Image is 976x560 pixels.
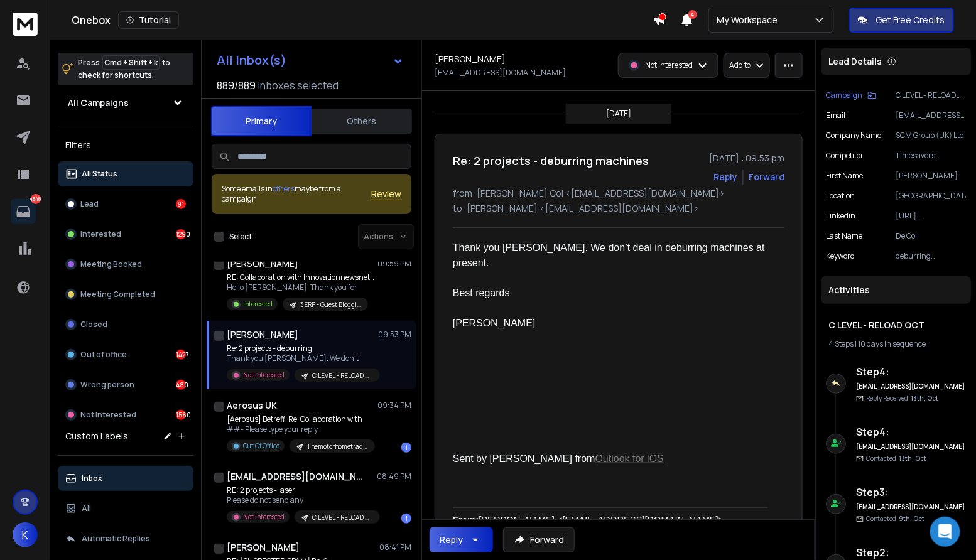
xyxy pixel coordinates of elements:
[503,527,575,552] button: Forward
[866,454,926,463] p: Contacted
[826,131,881,141] p: Company Name
[58,312,193,337] button: Closed
[211,106,312,136] button: Primary
[828,338,854,349] span: 4 Steps
[227,283,377,293] p: Hello [PERSON_NAME], Thank you for
[243,441,279,451] p: Out Of Office
[709,152,784,164] p: [DATE] : 09:53 pm
[435,53,506,65] h1: [PERSON_NAME]
[453,451,774,466] div: Sent by [PERSON_NAME] from
[72,11,653,29] div: Onebox
[80,350,127,360] p: Out of office
[826,90,862,100] p: Campaign
[80,259,142,269] p: Meeting Booked
[243,370,285,380] p: Not Interested
[227,343,377,353] p: Re: 2 projects - deburring
[849,8,954,33] button: Get Free Credits
[176,199,186,209] div: 91
[243,512,285,522] p: Not Interested
[826,90,876,100] button: Campaign
[856,442,966,451] h6: [EMAIL_ADDRESS][DOMAIN_NAME]
[453,202,784,215] p: to: [PERSON_NAME] <[EMAIL_ADDRESS][DOMAIN_NAME]>
[118,11,179,29] button: Tutorial
[176,350,186,360] div: 1427
[13,522,38,547] button: K
[58,342,193,367] button: Out of office1427
[899,514,924,523] span: 9th, Oct
[371,188,401,200] button: Review
[896,171,966,181] p: [PERSON_NAME]
[80,320,107,330] p: Closed
[227,328,298,341] h1: [PERSON_NAME]
[227,414,375,424] p: [Aerosus] Betreff: Re: Collaboration with
[896,231,966,241] p: De Col
[645,60,693,70] p: Not Interested
[440,534,463,546] div: Reply
[430,527,493,552] button: Reply
[82,534,150,544] p: Automatic Replies
[58,282,193,307] button: Meeting Completed
[435,68,566,78] p: [EMAIL_ADDRESS][DOMAIN_NAME]
[453,240,774,271] div: Thank you [PERSON_NAME]. We don’t deal in deburring machines at present.
[377,401,411,411] p: 09:34 PM
[227,495,377,505] p: Please do not send any
[58,222,193,247] button: Interested1290
[856,382,966,391] h6: [EMAIL_ADDRESS][DOMAIN_NAME]
[453,515,479,525] b: From:
[688,10,697,19] span: 4
[826,231,862,241] p: Last Name
[217,78,256,93] span: 889 / 889
[243,299,273,309] p: Interested
[68,97,129,109] h1: All Campaigns
[227,272,377,283] p: RE: Collaboration with Innovationnewsnetwork?
[828,319,963,331] h1: C LEVEL - RELOAD OCT
[826,110,845,121] p: Email
[401,514,411,524] div: 1
[82,503,91,514] p: All
[58,90,193,116] button: All Campaigns
[821,276,971,304] div: Activities
[227,257,298,270] h1: [PERSON_NAME]
[58,402,193,428] button: Not Interested1560
[453,152,649,170] h1: Re: 2 projects - deburring machines
[826,251,855,261] p: Keyword
[379,542,411,552] p: 08:41 PM
[82,169,117,179] p: All Status
[227,541,300,554] h1: [PERSON_NAME]
[595,453,664,464] a: Outlook for iOS
[58,191,193,217] button: Lead91
[227,399,277,412] h1: Aerosus UK
[453,316,774,331] div: [PERSON_NAME]
[176,410,186,420] div: 1560
[229,232,252,242] label: Select
[82,473,102,483] p: Inbox
[312,107,412,135] button: Others
[899,454,926,463] span: 13th, Oct
[78,57,170,82] p: Press to check for shortcuts.
[80,199,99,209] p: Lead
[453,187,784,200] p: from: [PERSON_NAME] Col <[EMAIL_ADDRESS][DOMAIN_NAME]>
[11,199,36,224] a: 4848
[896,90,966,100] p: C LEVEL - RELOAD OCT
[856,364,966,379] h6: Step 4 :
[749,171,784,183] div: Forward
[856,502,966,512] h6: [EMAIL_ADDRESS][DOMAIN_NAME]
[58,161,193,186] button: All Status
[58,466,193,491] button: Inbox
[377,471,411,482] p: 08:49 PM
[176,380,186,390] div: 480
[828,339,963,349] div: |
[102,55,160,70] span: Cmd + Shift + k
[713,171,737,183] button: Reply
[207,48,414,73] button: All Inbox(s)
[300,300,361,310] p: 3ERP - Guest Blogging
[312,371,372,380] p: C LEVEL - RELOAD OCT
[930,517,960,547] div: Open Intercom Messenger
[258,78,339,93] h3: Inboxes selected
[401,443,411,453] div: 1
[896,191,966,201] p: [GEOGRAPHIC_DATA]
